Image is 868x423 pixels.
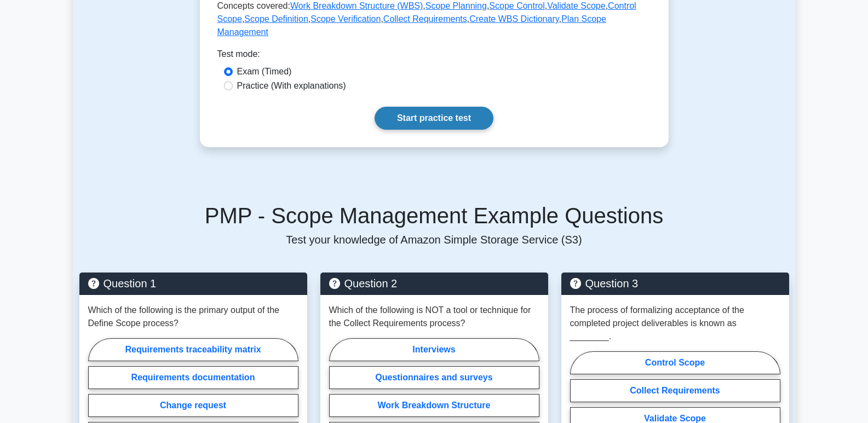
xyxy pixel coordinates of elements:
[88,277,298,290] h5: Question 1
[489,1,544,10] a: Scope Control
[217,48,651,65] div: Test mode:
[570,351,780,374] label: Control Scope
[329,394,539,417] label: Work Breakdown Structure
[570,379,780,402] label: Collect Requirements
[329,338,539,361] label: Interviews
[329,366,539,389] label: Questionnaires and surveys
[79,202,789,229] h5: PMP - Scope Management Example Questions
[311,14,381,24] a: Scope Verification
[329,277,539,290] h5: Question 2
[88,338,298,361] label: Requirements traceability matrix
[290,1,423,10] a: Work Breakdown Structure (WBS)
[469,14,559,24] a: Create WBS Dictionary
[79,233,789,246] p: Test your knowledge of Amazon Simple Storage Service (S3)
[237,65,292,78] label: Exam (Timed)
[88,366,298,389] label: Requirements documentation
[88,304,298,330] p: Which of the following is the primary output of the Define Scope process?
[244,14,308,24] a: Scope Definition
[383,14,467,24] a: Collect Requirements
[375,107,493,130] a: Start practice test
[426,1,487,10] a: Scope Planning
[570,304,780,343] p: The process of formalizing acceptance of the completed project deliverables is known as ________.
[88,394,298,417] label: Change request
[329,304,539,330] p: Which of the following is NOT a tool or technique for the Collect Requirements process?
[237,79,346,92] label: Practice (With explanations)
[547,1,605,10] a: Validate Scope
[570,277,780,290] h5: Question 3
